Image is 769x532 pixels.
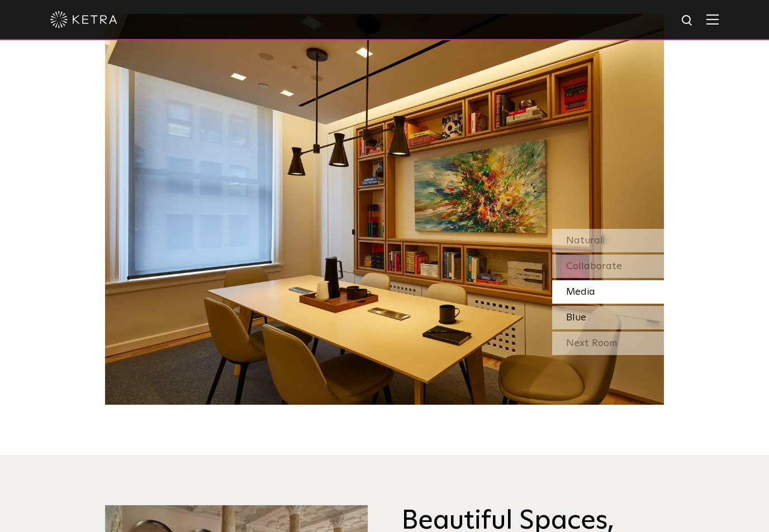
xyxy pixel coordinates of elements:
span: Collaborate [566,261,622,271]
img: ketra-logo-2019-white [50,11,117,28]
div: Next Room [552,332,664,355]
span: Blue [566,313,586,323]
img: SS-Desktop-CEC-03 [105,14,664,405]
img: Hamburger%20Nav.svg [706,14,719,25]
span: Media [566,287,595,297]
img: search icon [681,14,695,28]
span: Natural [566,236,603,246]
